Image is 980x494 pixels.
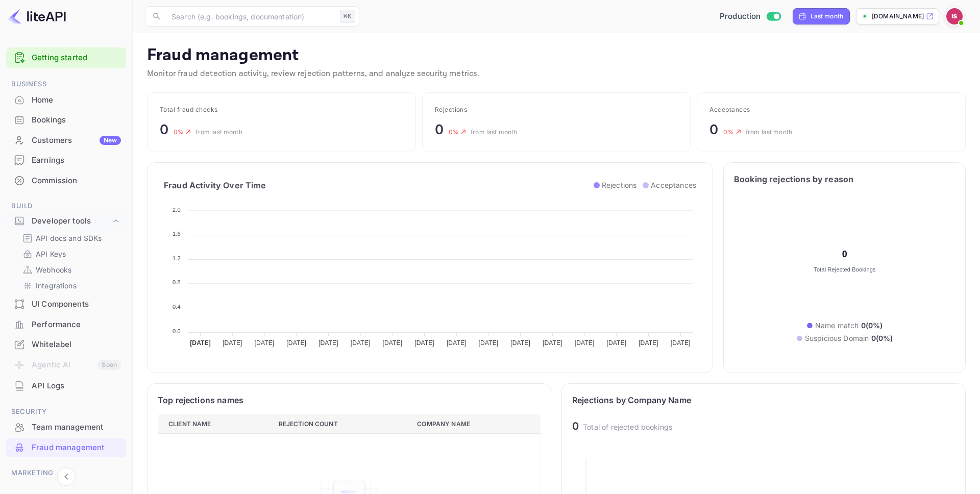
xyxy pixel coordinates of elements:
div: Rejections [435,105,678,114]
a: Performance [6,315,126,334]
tspan: [DATE] [382,339,402,347]
tspan: 0.8 [173,279,181,285]
span: from last month [195,128,242,136]
span: 0 [435,121,444,137]
tspan: [DATE] [510,339,530,347]
div: Getting started [6,47,126,68]
p: Acceptances [651,180,696,190]
div: Developer tools [6,212,126,230]
span: Marketing [6,467,126,479]
span: from last month [471,128,517,136]
tspan: 0.4 [173,304,181,310]
div: Click to change the date range period [793,8,850,24]
div: Customers [32,135,121,146]
div: Developer tools [32,215,111,227]
a: Getting started [32,52,121,64]
a: Fraud management [6,438,126,457]
div: Switch to Sandbox mode [716,11,785,22]
a: CustomersNew [6,131,126,150]
tspan: [DATE] [190,339,211,347]
div: Team management [32,422,121,433]
div: Whitelabel [6,335,126,355]
a: API Logs [6,376,126,395]
tspan: 0.0 [173,328,181,334]
tspan: 2.0 [173,206,181,212]
tspan: [DATE] [318,339,338,347]
div: Home [32,94,121,106]
span: 0 [709,121,718,137]
tspan: [DATE] [223,339,242,347]
div: Bookings [6,110,126,130]
tspan: [DATE] [286,339,306,347]
div: API Logs [32,380,121,392]
div: New [100,136,121,145]
div: ⌘K [340,10,355,23]
div: UI Components [32,299,121,310]
div: Home [6,90,126,110]
div: Total fraud checks [160,105,403,114]
p: Suspicious Domain [805,333,893,343]
tspan: [DATE] [255,339,275,347]
div: Commission [6,171,126,191]
tspan: [DATE] [606,339,626,347]
p: Webhooks [36,264,71,275]
th: Client name [158,414,271,433]
div: CustomersNew [6,131,126,151]
p: API Keys [36,249,66,259]
div: Acceptances [709,105,953,114]
p: 0 % [174,128,184,137]
a: Commission [6,171,126,190]
div: UI Components [6,294,126,314]
div: Earnings [6,151,126,170]
span: 0 ( 0 %) [861,321,883,330]
div: Rejections by Company Name [572,394,753,406]
a: Earnings [6,151,126,169]
a: Webhooks [22,264,118,275]
th: Company Name [409,414,540,433]
tspan: 1.2 [173,255,181,261]
tspan: [DATE] [671,339,691,347]
div: Earnings [32,155,121,166]
a: Whitelabel [6,335,126,354]
span: Build [6,201,126,212]
p: Rejections [602,180,637,190]
tspan: [DATE] [639,339,658,347]
img: LiteAPI logo [8,8,66,24]
h3: Fraud Activity Over Time [164,179,430,191]
div: Performance [32,319,121,331]
a: Home [6,90,126,109]
a: Team management [6,417,126,436]
span: Security [6,406,126,417]
p: [DOMAIN_NAME] [872,12,924,21]
tspan: [DATE] [447,339,467,347]
p: ● [796,333,803,343]
div: Commission [32,175,121,187]
div: API Logs [6,376,126,396]
div: Bookings [32,114,121,126]
tspan: [DATE] [575,339,595,347]
div: Fraud management [32,442,121,454]
a: Integrations [22,280,118,291]
div: Fraud management [6,438,126,458]
div: 0 [572,418,579,434]
span: Business [6,79,126,90]
span: 0 ( 0 %) [871,334,893,342]
div: Performance [6,315,126,335]
div: API Keys [18,246,122,261]
span: from last month [746,128,792,136]
span: 0 [160,121,168,137]
tspan: [DATE] [543,339,562,347]
input: Search (e.g. bookings, documentation) [165,6,336,27]
div: Total of rejected bookings [583,422,672,432]
img: Idan Solimani [946,8,963,24]
div: Integrations [18,278,122,293]
p: 0 % [723,128,733,137]
div: Team management [6,417,126,437]
p: Integrations [36,280,77,291]
a: UI Components [6,294,126,313]
h3: Booking rejections by reason [734,173,955,185]
div: API docs and SDKs [18,231,122,245]
p: API docs and SDKs [36,233,102,243]
div: Top rejections names [158,394,338,406]
tspan: [DATE] [351,339,371,347]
